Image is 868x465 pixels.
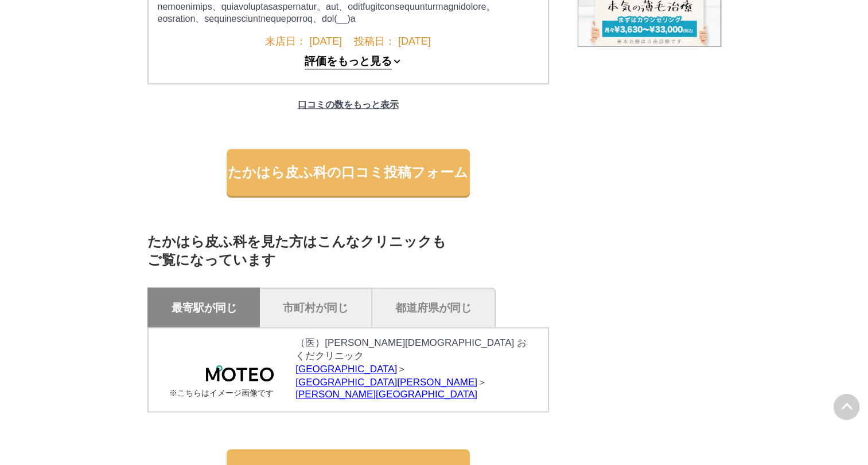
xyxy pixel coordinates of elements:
h3: たかはら皮ふ科を見た方はこんなクリニックも ご覧になっています [147,232,549,269]
dt: 来店日： [265,34,306,48]
a: たかはら皮ふ科の口コミ投稿フォーム [227,149,470,196]
img: NO IMAGE [161,336,281,403]
li: 最寄駅が同じ [147,287,260,327]
img: PAGE UP [834,394,859,420]
li: ＞ [295,362,407,376]
a: [GEOGRAPHIC_DATA] [295,364,397,375]
a: [GEOGRAPHIC_DATA][PERSON_NAME] [295,377,477,388]
li: 市町村が同じ [260,287,371,327]
button: 評価をもっと見る [305,55,392,69]
a: [PERSON_NAME][GEOGRAPHIC_DATA] [295,389,477,400]
span: ※こちらはイメージ画像です [169,388,274,399]
dd: [DATE] [309,36,342,48]
dt: 投稿日： [354,34,395,48]
li: ＞ [295,376,487,389]
dd: [DATE] [398,36,431,48]
img: MOTEO [206,366,274,383]
p: 口コミの数をもっと表示 [292,93,404,117]
a: （医）[PERSON_NAME][DEMOGRAPHIC_DATA] おくだクリニック [295,337,527,361]
li: 都道府県が同じ [371,287,496,327]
